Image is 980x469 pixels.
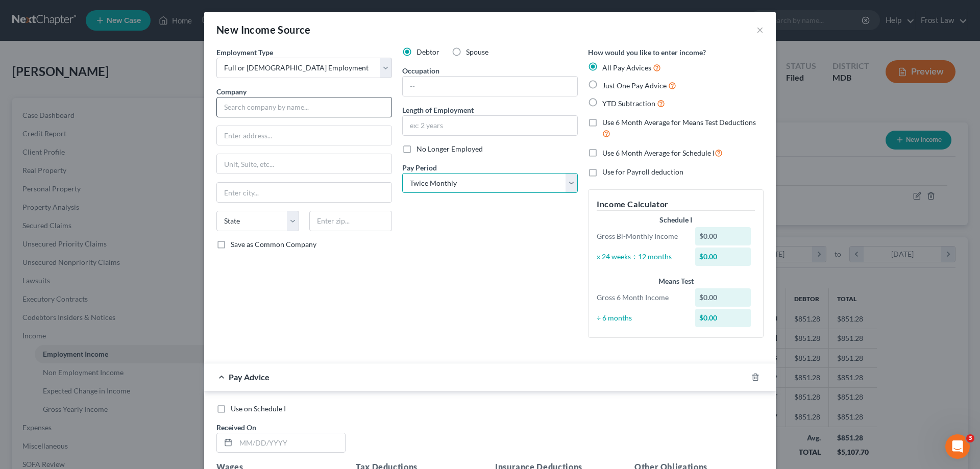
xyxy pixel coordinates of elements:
[592,252,690,262] div: x 24 weeks ÷ 12 months
[403,77,577,96] input: --
[592,313,690,323] div: ÷ 6 months
[402,65,439,76] label: Occupation
[416,144,483,153] span: No Longer Employed
[216,22,311,37] div: New Income Source
[309,211,392,231] input: Enter zip...
[416,47,439,56] span: Debtor
[402,105,474,115] label: Length of Employment
[602,81,667,90] span: Just One Pay Advice
[217,126,391,145] input: Enter address...
[602,99,655,108] span: YTD Subtraction
[236,433,345,453] input: MM/DD/YYYY
[695,248,751,266] div: $0.00
[229,372,269,382] span: Pay Advice
[602,118,756,127] span: Use 6 Month Average for Means Test Deductions
[231,240,316,249] span: Save as Common Company
[216,423,256,432] span: Received On
[966,434,974,442] span: 3
[756,23,764,36] button: ×
[217,154,391,174] input: Unit, Suite, etc...
[695,288,751,307] div: $0.00
[216,48,273,57] span: Employment Type
[592,292,690,303] div: Gross 6 Month Income
[466,47,488,56] span: Spouse
[945,434,970,459] iframe: Intercom live chat
[231,404,286,413] span: Use on Schedule I
[216,87,247,96] span: Company
[588,47,706,58] label: How would you like to enter income?
[216,97,392,117] input: Search company by name...
[597,198,755,211] h5: Income Calculator
[402,163,437,172] span: Pay Period
[217,183,391,202] input: Enter city...
[597,276,755,286] div: Means Test
[602,167,683,176] span: Use for Payroll deduction
[602,63,651,72] span: All Pay Advices
[695,227,751,245] div: $0.00
[695,309,751,327] div: $0.00
[592,231,690,241] div: Gross Bi-Monthly Income
[403,116,577,135] input: ex: 2 years
[602,149,715,157] span: Use 6 Month Average for Schedule I
[597,215,755,225] div: Schedule I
